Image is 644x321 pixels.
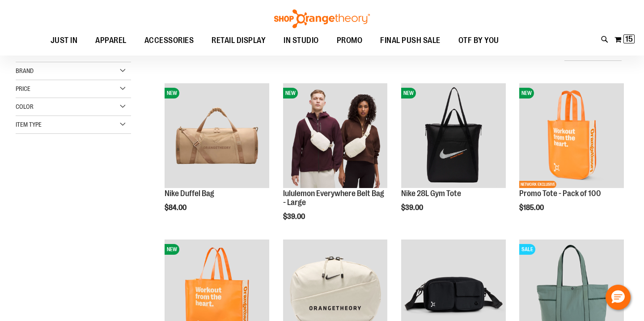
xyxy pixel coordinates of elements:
[136,30,203,51] a: ACCESSORIES
[165,88,179,98] span: NEW
[283,189,384,207] a: lululemon Everywhere Belt Bag - Large
[397,79,510,235] div: product
[401,189,461,198] a: Nike 28L Gym Tote
[458,30,499,51] span: OTF BY YOU
[165,83,269,188] img: Nike Duffel Bag
[380,30,441,51] span: FINAL PUSH SALE
[328,30,372,51] a: PROMO
[16,85,30,92] span: Price
[165,204,188,212] span: $84.00
[165,189,214,198] a: Nike Duffel Bag
[371,30,449,51] a: FINAL PUSH SALE
[515,79,628,235] div: product
[625,34,633,43] span: 15
[284,30,319,51] span: IN STUDIO
[283,88,298,98] span: NEW
[519,189,601,198] a: Promo Tote - Pack of 100
[519,83,624,188] img: Promo Tote - Pack of 100
[144,30,194,51] span: ACCESSORIES
[16,103,34,110] span: Color
[401,88,416,98] span: NEW
[273,9,371,28] img: Shop Orangetheory
[203,30,275,51] a: RETAIL DISPLAY
[401,204,424,212] span: $39.00
[283,83,388,189] a: lululemon Everywhere Belt Bag - LargeNEW
[337,30,363,51] span: PROMO
[519,181,556,188] span: NETWORK EXCLUSIVE
[86,30,136,51] a: APPAREL
[606,285,631,310] button: Hello, have a question? Let’s chat.
[401,83,506,189] a: Nike 28L Gym ToteNEW
[165,83,269,189] a: Nike Duffel BagNEW
[283,83,388,188] img: lululemon Everywhere Belt Bag - Large
[16,121,42,128] span: Item Type
[95,30,127,51] span: APPAREL
[279,79,392,243] div: product
[449,30,508,51] a: OTF BY YOU
[519,244,535,255] span: SALE
[42,30,87,51] a: JUST IN
[519,83,624,189] a: Promo Tote - Pack of 100NEWNETWORK EXCLUSIVE
[51,30,78,51] span: JUST IN
[275,30,328,51] a: IN STUDIO
[16,67,34,74] span: Brand
[160,79,274,235] div: product
[519,204,545,212] span: $185.00
[212,30,266,51] span: RETAIL DISPLAY
[519,88,534,98] span: NEW
[165,244,179,255] span: NEW
[401,83,506,188] img: Nike 28L Gym Tote
[283,213,306,221] span: $39.00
